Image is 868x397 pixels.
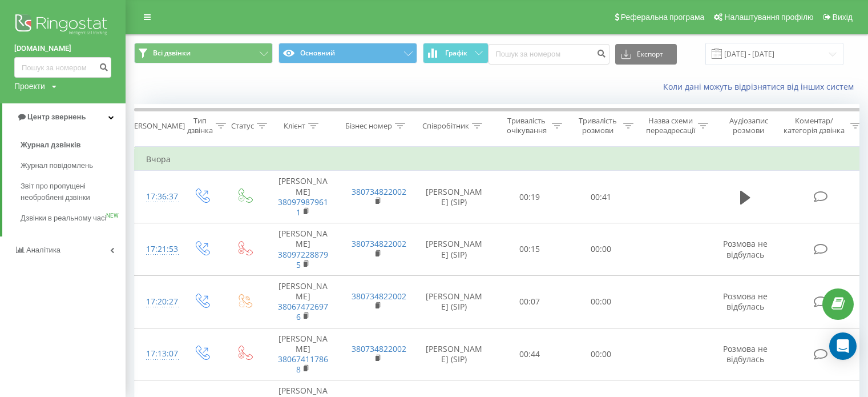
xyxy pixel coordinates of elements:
[663,81,859,92] a: Коли дані можуть відрізнятися вiд інших систем
[345,121,392,131] div: Бізнес номер
[566,328,637,380] td: 00:00
[21,135,126,155] a: Журнал дзвінків
[414,328,494,380] td: [PERSON_NAME] (SIP)
[504,116,549,135] div: Тривалість очікування
[488,44,609,65] input: Пошук за номером
[723,291,768,312] span: Розмова не відбулась
[134,43,273,63] button: Всі дзвінки
[494,171,566,223] td: 00:19
[187,116,213,135] div: Тип дзвінка
[266,171,340,223] td: [PERSON_NAME]
[146,343,169,365] div: 17:13:07
[414,223,494,276] td: [PERSON_NAME] (SIP)
[27,113,86,121] span: Центр звернень
[829,332,857,360] div: Open Intercom Messenger
[422,121,469,131] div: Співробітник
[21,176,126,208] a: Звіт про пропущені необроблені дзвінки
[21,155,126,176] a: Журнал повідомлень
[423,43,488,63] button: Графік
[352,291,406,302] a: 380734822002
[352,238,406,249] a: 380734822002
[615,44,677,65] button: Експорт
[278,249,328,270] a: 380972288795
[146,291,169,313] div: 17:20:27
[231,121,254,131] div: Статус
[494,328,566,380] td: 00:44
[414,275,494,328] td: [PERSON_NAME] (SIP)
[146,186,169,208] div: 17:36:37
[153,49,191,58] span: Всі дзвінки
[414,171,494,223] td: [PERSON_NAME] (SIP)
[566,171,637,223] td: 00:41
[566,223,637,276] td: 00:00
[646,116,695,135] div: Назва схеми переадресації
[494,223,566,276] td: 00:15
[278,301,328,322] a: 380674726976
[781,116,847,135] div: Коментар/категорія дзвінка
[14,57,111,78] input: Пошук за номером
[2,103,126,131] a: Центр звернень
[21,208,126,228] a: Дзвінки в реальному часіNEW
[724,13,813,22] span: Налаштування профілю
[721,116,776,135] div: Аудіозапис розмови
[494,275,566,328] td: 00:07
[26,246,60,254] span: Аналiтика
[278,43,417,63] button: Основний
[278,354,328,375] a: 380674117868
[146,238,169,260] div: 17:21:53
[14,43,111,54] a: [DOMAIN_NAME]
[566,275,637,328] td: 00:00
[266,275,340,328] td: [PERSON_NAME]
[21,181,120,203] span: Звіт про пропущені необроблені дзвінки
[723,238,768,259] span: Розмова не відбулась
[135,148,865,171] td: Вчора
[723,343,768,364] span: Розмова не відбулась
[278,197,328,218] a: 380979879611
[575,116,620,135] div: Тривалість розмови
[445,49,467,57] span: Графік
[833,13,853,22] span: Вихід
[14,11,111,40] img: Ringostat logo
[21,212,106,224] span: Дзвінки в реальному часі
[21,139,81,151] span: Журнал дзвінків
[284,121,305,131] div: Клієнт
[352,186,406,197] a: 380734822002
[266,223,340,276] td: [PERSON_NAME]
[266,328,340,380] td: [PERSON_NAME]
[621,13,705,22] span: Реферальна програма
[14,81,45,92] div: Проекти
[21,160,93,171] span: Журнал повідомлень
[352,343,406,354] a: 380734822002
[127,121,185,131] div: [PERSON_NAME]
